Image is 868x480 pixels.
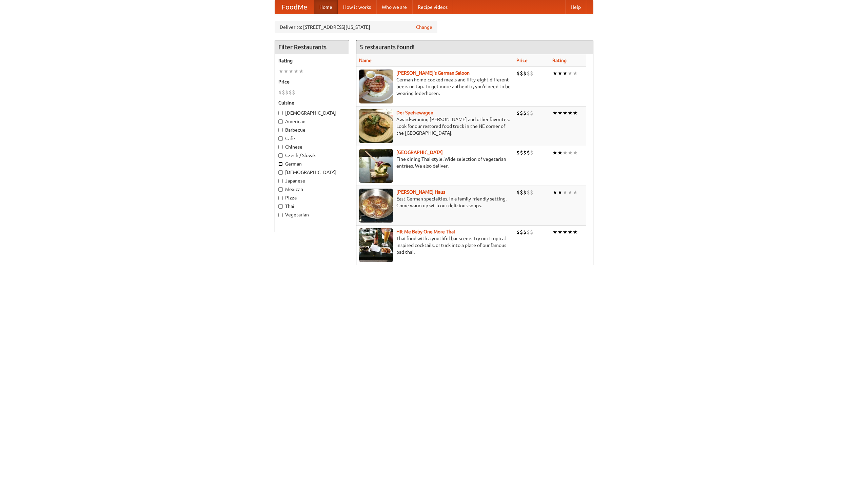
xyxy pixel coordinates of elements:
li: ★ [573,189,578,196]
li: ★ [552,149,557,156]
li: $ [282,89,285,96]
a: Recipe videos [412,0,453,14]
h5: Rating [278,57,346,64]
li: ★ [568,189,573,196]
input: Thai [278,204,283,209]
label: [DEMOGRAPHIC_DATA] [278,169,346,176]
img: kohlhaus.jpg [359,189,393,223]
li: $ [530,228,533,236]
a: FoodMe [275,0,314,14]
label: Thai [278,203,346,210]
a: [PERSON_NAME] Haus [396,189,445,195]
li: $ [278,89,282,96]
input: [DEMOGRAPHIC_DATA] [278,111,283,115]
li: ★ [557,70,563,77]
li: $ [292,89,295,96]
li: ★ [563,228,568,236]
a: [PERSON_NAME]'s German Saloon [396,70,470,76]
li: $ [530,189,533,196]
li: $ [516,70,520,77]
input: German [278,162,283,166]
li: $ [520,70,523,77]
li: $ [520,189,523,196]
input: Japanese [278,179,283,183]
img: satay.jpg [359,149,393,183]
li: ★ [299,68,304,75]
li: $ [516,149,520,156]
li: $ [523,70,527,77]
li: $ [527,70,530,77]
li: ★ [557,149,563,156]
li: ★ [283,68,289,75]
li: ★ [289,68,294,75]
h4: Filter Restaurants [275,40,349,54]
a: Price [516,58,528,63]
li: ★ [557,109,563,117]
input: American [278,119,283,124]
label: Cafe [278,135,346,142]
li: ★ [294,68,299,75]
input: Pizza [278,196,283,200]
li: ★ [568,109,573,117]
h5: Price [278,78,346,85]
li: $ [516,228,520,236]
li: $ [527,228,530,236]
p: Award-winning [PERSON_NAME] and other favorites. Look for our restored food truck in the NE corne... [359,116,511,136]
li: ★ [573,109,578,117]
a: [GEOGRAPHIC_DATA] [396,150,443,155]
a: How it works [338,0,376,14]
p: Thai food with a youthful bar scene. Try our tropical inspired cocktails, or tuck into a plate of... [359,235,511,255]
label: German [278,160,346,167]
a: Name [359,58,372,63]
img: speisewagen.jpg [359,109,393,143]
li: $ [520,228,523,236]
li: ★ [563,189,568,196]
li: ★ [568,70,573,77]
input: Cafe [278,136,283,141]
li: $ [523,109,527,117]
input: Mexican [278,187,283,192]
li: $ [285,89,289,96]
a: Home [314,0,338,14]
li: ★ [568,228,573,236]
a: Rating [552,58,567,63]
li: $ [530,149,533,156]
li: $ [289,89,292,96]
li: ★ [552,228,557,236]
label: Czech / Slovak [278,152,346,159]
li: ★ [568,149,573,156]
img: babythai.jpg [359,228,393,262]
li: $ [523,189,527,196]
li: ★ [552,109,557,117]
li: ★ [563,149,568,156]
input: Chinese [278,145,283,149]
li: $ [530,70,533,77]
input: [DEMOGRAPHIC_DATA] [278,170,283,175]
label: Pizza [278,194,346,201]
li: $ [527,149,530,156]
input: Czech / Slovak [278,153,283,158]
li: $ [523,149,527,156]
li: $ [527,189,530,196]
li: $ [523,228,527,236]
label: Japanese [278,177,346,184]
p: German home-cooked meals and fifty-eight different beers on tap. To get more authentic, you'd nee... [359,76,511,97]
p: Fine dining Thai-style. Wide selection of vegetarian entrées. We also deliver. [359,156,511,169]
li: ★ [552,189,557,196]
div: Deliver to: [STREET_ADDRESS][US_STATE] [275,21,437,33]
a: Der Speisewagen [396,110,433,115]
li: $ [520,109,523,117]
li: ★ [573,149,578,156]
b: Hit Me Baby One More Thai [396,229,455,234]
input: Vegetarian [278,213,283,217]
h5: Cuisine [278,99,346,106]
li: ★ [563,70,568,77]
p: East German specialties, in a family-friendly setting. Come warm up with our delicious soups. [359,195,511,209]
li: $ [520,149,523,156]
label: Vegetarian [278,211,346,218]
a: Help [565,0,586,14]
li: ★ [557,228,563,236]
li: $ [516,189,520,196]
